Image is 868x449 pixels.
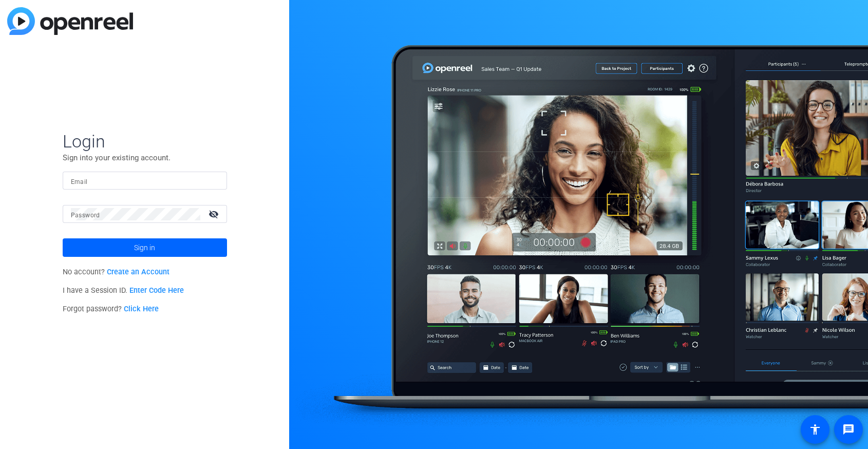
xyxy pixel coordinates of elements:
[7,7,133,35] img: blue-gradient.svg
[63,268,170,276] span: No account?
[71,175,219,187] input: Enter Email Address
[71,178,88,185] mat-label: Email
[63,286,184,295] span: I have a Session ID.
[129,286,184,295] a: Enter Code Here
[63,305,159,313] span: Forgot password?
[63,152,227,163] p: Sign into your existing account.
[202,207,227,221] mat-icon: visibility_off
[809,423,821,436] mat-icon: accessibility
[842,423,855,436] mat-icon: message
[71,212,100,219] mat-label: Password
[63,130,227,152] span: Login
[63,238,227,257] button: Sign in
[124,305,159,313] a: Click Here
[134,235,155,260] span: Sign in
[107,268,169,276] a: Create an Account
